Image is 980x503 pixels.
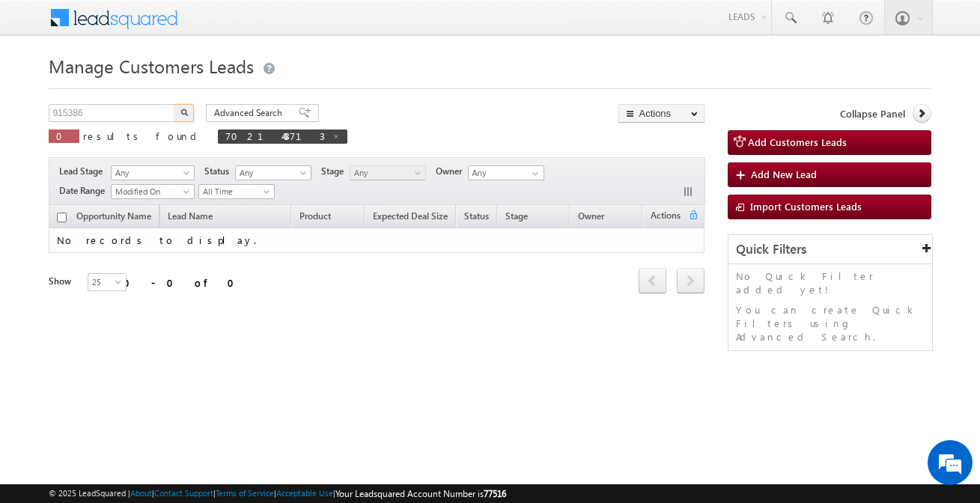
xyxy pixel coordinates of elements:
[235,165,311,180] a: Any
[436,165,468,178] span: Owner
[69,208,159,228] a: Opportunity Name
[484,488,506,499] span: 77516
[677,269,704,293] a: next
[365,208,455,228] a: Expected Deal Size
[112,185,189,198] span: Modified On
[236,166,307,180] span: Any
[677,268,704,293] span: next
[498,208,535,228] a: Stage
[750,200,862,213] span: Import Customers Leads
[88,275,128,289] span: 25
[76,210,151,222] span: Opportunity Name
[130,488,152,498] a: About
[276,488,333,498] a: Acceptable Use
[49,54,254,78] span: Manage Customers Leads
[840,107,905,121] span: Collapse Panel
[59,165,109,178] span: Lead Stage
[88,273,127,291] a: 25
[225,129,325,142] span: 7021443713
[457,208,496,228] a: Status
[214,106,287,120] span: Advanced Search
[751,168,817,180] span: Add New Lead
[618,104,704,123] button: Actions
[111,165,195,180] a: Any
[112,166,189,180] span: Any
[124,274,243,291] div: 0 - 0 of 0
[736,269,925,296] p: No Quick Filter added yet!
[59,184,111,198] span: Date Range
[578,210,604,222] span: Owner
[199,185,270,198] span: All Time
[373,210,448,222] span: Expected Deal Size
[748,135,847,148] span: Add Customers Leads
[643,207,688,227] span: Actions
[180,109,188,116] img: Search
[204,165,235,178] span: Status
[505,210,528,222] span: Stage
[335,488,506,499] span: Your Leadsquared Account Number is
[350,165,426,180] a: Any
[49,228,704,253] td: No records to display.
[736,303,925,344] p: You can create Quick Filters using Advanced Search.
[524,166,543,181] a: Show All Items
[56,129,72,142] span: 0
[111,184,195,199] a: Modified On
[350,166,421,180] span: Any
[216,488,274,498] a: Terms of Service
[639,269,666,293] a: prev
[160,208,220,228] span: Lead Name
[468,165,544,180] input: Type to Search
[83,129,202,142] span: results found
[154,488,213,498] a: Contact Support
[198,184,275,199] a: All Time
[728,235,932,264] div: Quick Filters
[321,165,350,178] span: Stage
[49,487,506,501] span: © 2025 LeadSquared | | | | |
[299,210,331,222] span: Product
[49,275,76,288] div: Show
[639,268,666,293] span: prev
[57,213,67,222] input: Check all records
